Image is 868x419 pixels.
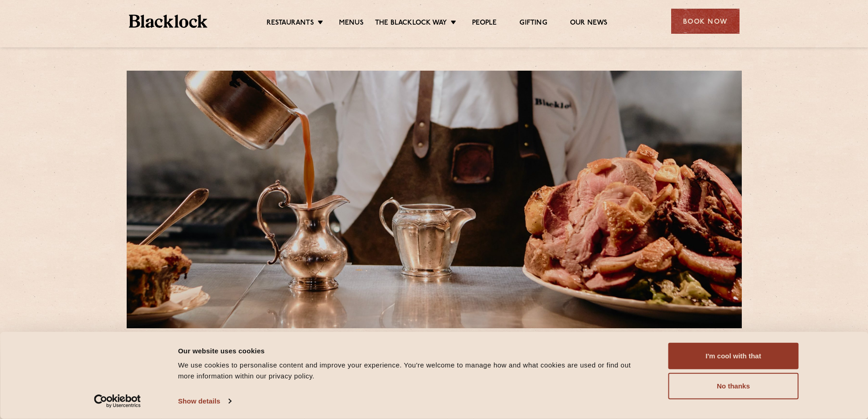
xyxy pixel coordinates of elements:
[267,19,314,29] a: Restaurants
[671,9,740,34] div: Book Now
[129,15,208,28] img: BL_Textured_Logo-footer-cropped.svg
[178,394,231,408] a: Show details
[77,394,157,408] a: Usercentrics Cookiebot - opens in a new window
[472,19,497,29] a: People
[178,345,648,356] div: Our website uses cookies
[178,360,648,382] div: We use cookies to personalise content and improve your experience. You're welcome to manage how a...
[339,19,364,29] a: Menus
[570,19,608,29] a: Our News
[668,373,799,399] button: No thanks
[519,19,547,29] a: Gifting
[668,343,799,369] button: I'm cool with that
[375,19,447,29] a: The Blacklock Way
